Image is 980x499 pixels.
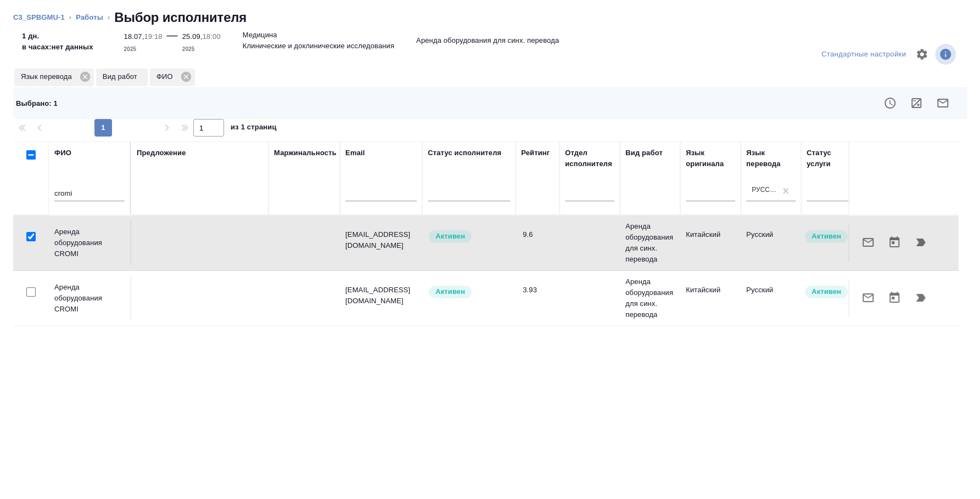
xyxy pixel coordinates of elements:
div: Язык перевода [14,69,94,86]
p: 1 дн. [22,31,93,42]
div: split button [819,46,909,63]
td: Русский [741,279,801,317]
div: Статус исполнителя [428,148,501,158]
p: 25.09, [182,32,203,41]
div: Русский [752,186,777,195]
div: Email [345,148,365,158]
p: 18.07, [124,32,144,41]
div: ФИО [150,69,195,86]
p: Вид работ [103,71,141,82]
p: Активен [811,231,841,242]
h2: Выбор исполнителя [114,9,247,26]
button: Отправить предложение о работе [929,90,956,116]
div: Язык оригинала [686,148,735,169]
input: Выбери исполнителей, чтобы отправить приглашение на работу [26,287,36,297]
p: Активен [435,286,465,297]
span: из 1 страниц [231,121,277,137]
button: Рассчитать маржинальность заказа [903,90,929,116]
td: Китайский [680,224,741,262]
button: Отправить предложение о работе [855,229,881,256]
button: Открыть календарь загрузки [881,229,908,256]
p: Аренда оборудования для синх. перевода [416,35,559,46]
p: 18:00 [203,32,221,41]
span: Посмотреть информацию [935,44,958,65]
a: C3_SPBGMU-1 [13,13,65,21]
td: Русский [741,224,801,262]
div: Рядовой исполнитель: назначай с учетом рейтинга [428,229,510,244]
li: ‹ [108,12,110,23]
span: Настроить таблицу [909,41,935,67]
p: ФИО [156,71,177,82]
button: Отправить предложение о работе [855,285,881,311]
p: Активен [811,286,841,297]
p: Язык перевода [21,71,76,82]
button: Открыть календарь загрузки [881,285,908,311]
div: Статус услуги [807,148,856,169]
button: Показать доступность исполнителя [877,90,903,116]
div: Язык перевода [746,148,796,169]
td: Китайский [680,279,741,317]
div: ФИО [54,148,71,158]
div: Маржинальность [274,148,337,158]
div: 3.93 [523,285,554,296]
div: Рядовой исполнитель: назначай с учетом рейтинга [428,285,510,299]
p: Аренда оборудования для синх. перевода [625,221,675,265]
td: Аренда оборудования CROMI [49,276,131,320]
button: Продолжить [908,285,934,311]
p: [EMAIL_ADDRESS][DOMAIN_NAME] [345,229,417,251]
div: — [167,26,178,55]
p: Активен [435,231,465,242]
nav: breadcrumb [13,9,967,26]
p: Аренда оборудования для синх. перевода [625,276,675,320]
div: 9.6 [523,229,554,240]
li: ‹ [69,12,71,23]
div: Рейтинг [521,148,550,158]
span: Выбрано : 1 [16,99,58,107]
div: Предложение [137,148,186,158]
p: Медицина [243,30,277,41]
td: Аренда оборудования CROMI [49,221,131,265]
div: Отдел исполнителя [565,148,614,169]
div: Вид работ [625,148,663,158]
p: [EMAIL_ADDRESS][DOMAIN_NAME] [345,285,417,307]
p: 19:18 [144,32,162,41]
a: Работы [76,13,103,21]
